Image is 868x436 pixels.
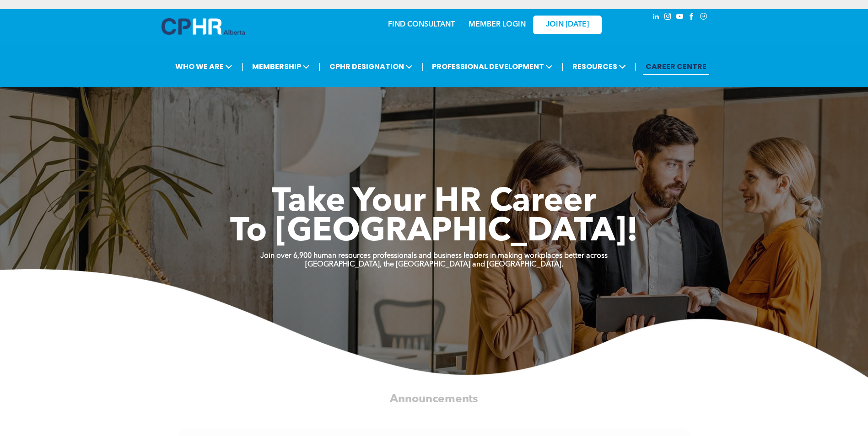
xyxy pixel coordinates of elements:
span: MEMBERSHIP [249,58,313,75]
li: | [561,57,564,76]
span: Announcements [390,393,478,405]
li: | [635,57,637,76]
span: CPHR DESIGNATION [327,58,415,75]
a: instagram [663,11,673,24]
a: linkedin [651,11,661,24]
img: A blue and white logo for cp alberta [162,18,245,35]
strong: [GEOGRAPHIC_DATA], the [GEOGRAPHIC_DATA] and [GEOGRAPHIC_DATA]. [305,261,563,268]
li: | [241,57,243,76]
span: To [GEOGRAPHIC_DATA]! [230,216,638,249]
span: WHO WE ARE [173,58,235,75]
span: Take Your HR Career [272,186,596,219]
a: CAREER CENTRE [643,58,709,75]
a: Social network [699,11,709,24]
span: JOIN [DATE] [546,21,589,29]
a: JOIN [DATE] [533,16,602,34]
strong: Join over 6,900 human resources professionals and business leaders in making workplaces better ac... [260,252,608,260]
a: facebook [687,11,697,24]
a: youtube [675,11,685,24]
span: RESOURCES [570,58,629,75]
a: MEMBER LOGIN [469,21,526,28]
span: PROFESSIONAL DEVELOPMENT [429,58,555,75]
li: | [421,57,424,76]
li: | [318,57,321,76]
a: FIND CONSULTANT [388,21,455,28]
